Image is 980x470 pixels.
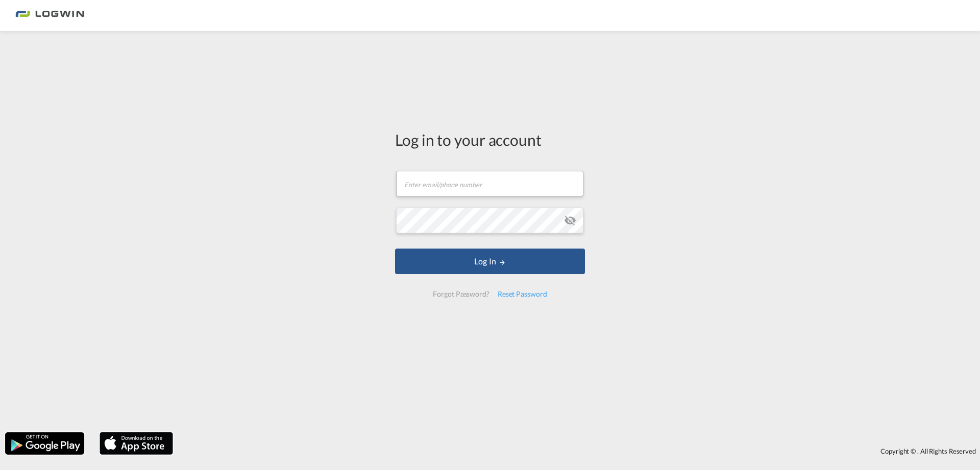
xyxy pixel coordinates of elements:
[15,4,84,27] img: 2761ae10d95411efa20a1f5e0282d2d7.png
[395,249,585,274] button: LOGIN
[99,431,174,456] img: apple.png
[178,442,980,460] div: Copyright © . All Rights Reserved
[564,214,576,227] md-icon: icon-eye-off
[395,129,585,150] div: Log in to your account
[396,171,583,196] input: Enter email/phone number
[4,431,85,456] img: google.png
[494,285,551,303] div: Reset Password
[429,285,493,303] div: Forgot Password?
